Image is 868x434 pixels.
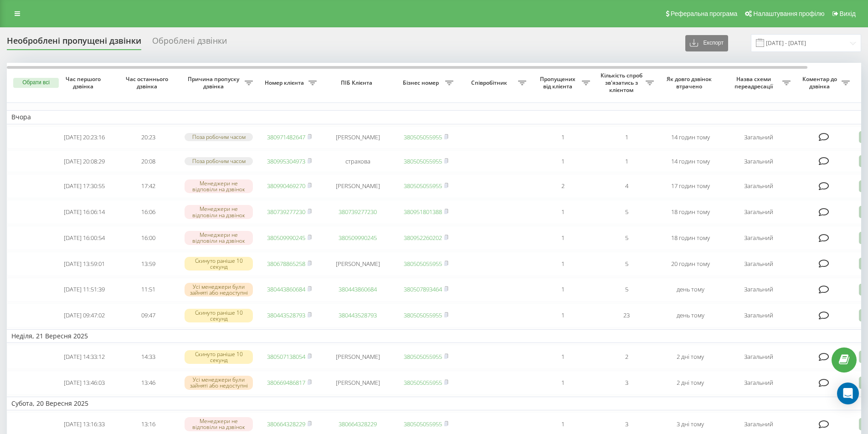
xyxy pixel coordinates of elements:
[185,283,253,296] div: Усі менеджери були зайняті або недоступні
[267,352,305,361] a: 380507138054
[404,420,442,428] a: 380505055955
[595,252,658,276] td: 5
[52,200,116,224] td: [DATE] 16:06:14
[531,174,595,198] td: 2
[267,260,305,268] a: 380678865258
[116,278,180,302] td: 11:51
[727,76,782,90] span: Назва схеми переадресації
[52,278,116,302] td: [DATE] 11:51:39
[595,150,658,173] td: 1
[840,10,856,17] span: Вихід
[339,311,377,319] a: 380443528793
[658,278,722,302] td: день тому
[339,285,377,293] a: 380443860684
[531,303,595,327] td: 1
[339,234,377,242] a: 380509990245
[671,10,738,17] span: Реферальна програма
[116,126,180,148] td: 20:23
[658,371,722,395] td: 2 дні тому
[185,309,253,322] div: Скинуто раніше 10 секунд
[722,278,795,302] td: Загальний
[321,150,394,173] td: страхова
[267,311,305,319] a: 380443528793
[399,79,445,87] span: Бізнес номер
[404,352,442,361] a: 380505055955
[13,78,59,88] button: Обрати всі
[267,133,305,141] a: 380971482647
[658,303,722,327] td: день тому
[339,208,377,216] a: 380739277230
[404,260,442,268] a: 380505055955
[685,35,728,51] button: Експорт
[595,371,658,395] td: 3
[321,371,394,395] td: [PERSON_NAME]
[185,257,253,271] div: Скинуто раніше 10 секунд
[7,36,141,50] div: Необроблені пропущені дзвінки
[185,205,253,219] div: Менеджери не відповіли на дзвінок
[267,208,305,216] a: 380739277230
[658,200,722,224] td: 18 годин тому
[531,150,595,173] td: 1
[595,200,658,224] td: 5
[531,345,595,369] td: 1
[753,10,824,17] span: Налаштування профілю
[185,417,253,431] div: Менеджери не відповіли на дзвінок
[722,200,795,224] td: Загальний
[722,345,795,369] td: Загальний
[321,345,394,369] td: [PERSON_NAME]
[722,371,795,395] td: Загальний
[800,76,842,90] span: Коментар до дзвінка
[123,76,173,90] span: Час останнього дзвінка
[52,150,116,173] td: [DATE] 20:08:29
[116,371,180,395] td: 13:46
[267,285,305,293] a: 380443860684
[658,252,722,276] td: 20 годин тому
[52,345,116,369] td: [DATE] 14:33:12
[267,420,305,428] a: 380664328229
[52,252,116,276] td: [DATE] 13:59:01
[267,157,305,165] a: 380995304973
[52,226,116,250] td: [DATE] 16:00:54
[329,79,386,87] span: ПІБ Клієнта
[722,303,795,327] td: Загальний
[404,182,442,190] a: 380505055955
[531,200,595,224] td: 1
[531,371,595,395] td: 1
[321,126,394,148] td: [PERSON_NAME]
[595,126,658,148] td: 1
[267,182,305,190] a: 380990469270
[595,174,658,198] td: 4
[116,200,180,224] td: 16:06
[185,76,245,90] span: Причина пропуску дзвінка
[722,174,795,198] td: Загальний
[52,126,116,148] td: [DATE] 20:23:16
[116,252,180,276] td: 13:59
[185,231,253,245] div: Менеджери не відповіли на дзвінок
[152,36,227,50] div: Оброблені дзвінки
[722,126,795,148] td: Загальний
[404,285,442,293] a: 380507893464
[404,157,442,165] a: 380505055955
[52,174,116,198] td: [DATE] 17:30:55
[52,371,116,395] td: [DATE] 13:46:03
[595,345,658,369] td: 2
[404,234,442,242] a: 380952260202
[339,420,377,428] a: 380664328229
[658,150,722,173] td: 14 годин тому
[185,350,253,364] div: Скинуто раніше 10 секунд
[116,303,180,327] td: 09:47
[658,226,722,250] td: 18 годин тому
[535,76,582,90] span: Пропущених від клієнта
[60,76,109,90] span: Час першого дзвінка
[321,252,394,276] td: [PERSON_NAME]
[531,126,595,148] td: 1
[404,133,442,141] a: 380505055955
[722,226,795,250] td: Загальний
[185,179,253,193] div: Менеджери не відповіли на дзвінок
[531,226,595,250] td: 1
[404,378,442,387] a: 380505055955
[116,174,180,198] td: 17:42
[185,376,253,389] div: Усі менеджери були зайняті або недоступні
[595,303,658,327] td: 23
[52,303,116,327] td: [DATE] 09:47:02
